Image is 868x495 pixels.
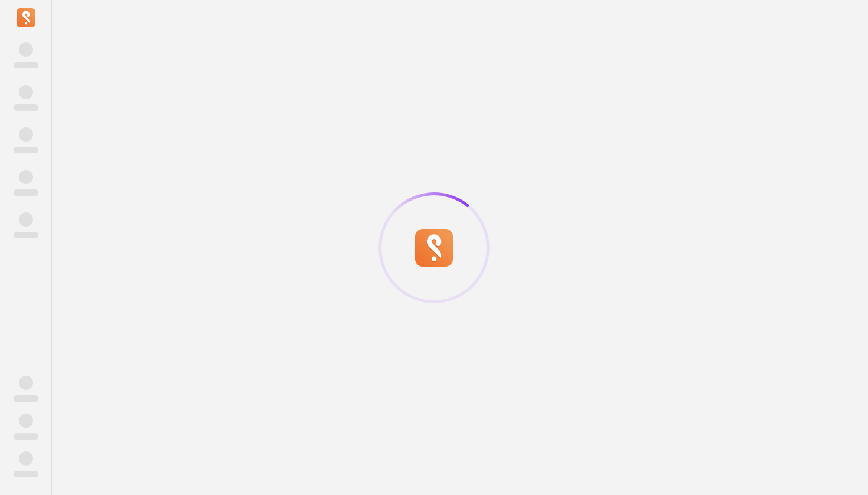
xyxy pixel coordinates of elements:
[14,232,38,238] span: ‌
[14,471,38,477] span: ‌
[19,42,33,57] span: ‌
[19,170,33,184] span: ‌
[19,451,33,466] span: ‌
[14,104,38,111] span: ‌
[14,395,38,402] span: ‌
[19,127,33,142] span: ‌
[19,85,33,99] span: ‌
[19,376,33,390] span: ‌
[19,414,33,428] span: ‌
[14,147,38,153] span: ‌
[19,212,33,227] span: ‌
[14,189,38,196] span: ‌
[14,62,38,68] span: ‌
[14,433,38,440] span: ‌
